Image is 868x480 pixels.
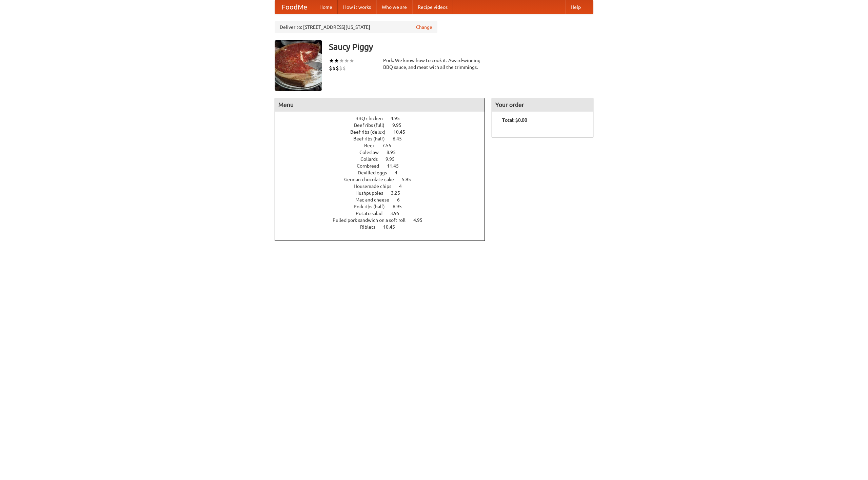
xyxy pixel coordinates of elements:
span: Beef ribs (full) [354,122,391,128]
a: Beef ribs (half) 6.45 [353,136,414,141]
a: Beer 7.55 [364,143,404,148]
a: Potato salad 3.95 [356,211,412,216]
a: Devilled eggs 4 [358,170,410,175]
a: Hushpuppies 3.25 [355,190,413,196]
span: Devilled eggs [358,170,394,175]
span: 9.95 [392,122,408,128]
h3: Saucy Piggy [329,40,593,54]
span: 4.95 [391,116,407,121]
h4: Your order [492,98,593,112]
a: Recipe videos [412,0,453,14]
a: Housemade chips 4 [354,184,414,189]
div: Deliver to: [STREET_ADDRESS][US_STATE] [275,21,437,33]
span: Potato salad [356,211,389,216]
a: BBQ chicken 4.95 [355,116,412,121]
a: German chocolate cake 5.95 [344,177,423,182]
a: Beef ribs (full) 9.95 [354,122,414,128]
a: Pulled pork sandwich on a soft roll 4.95 [333,217,435,223]
span: Pork ribs (half) [354,204,392,209]
a: Cornbread 11.45 [357,163,411,169]
span: Housemade chips [354,184,398,189]
span: 8.95 [387,150,402,155]
div: Pork. We know how to cook it. Award-winning BBQ sauce, and meat with all the trimmings. [383,57,485,71]
span: BBQ chicken [355,116,390,121]
li: ★ [329,57,334,64]
a: Help [565,0,586,14]
span: Hushpuppies [355,190,390,196]
a: FoodMe [275,0,314,14]
span: 7.55 [382,143,398,148]
a: Pork ribs (half) 6.95 [354,204,414,209]
span: 3.95 [390,211,406,216]
li: $ [336,64,339,72]
span: 6.95 [393,204,409,209]
span: 9.95 [386,156,401,162]
li: $ [329,64,332,72]
span: 11.45 [387,163,406,169]
span: Pulled pork sandwich on a soft roll [333,217,412,223]
span: 6 [397,197,407,203]
span: 10.45 [383,224,402,230]
a: How it works [338,0,376,14]
span: 10.45 [393,129,412,135]
span: Riblets [360,224,382,230]
li: ★ [349,57,354,64]
li: ★ [334,57,339,64]
h4: Menu [275,98,485,112]
b: Total: $0.00 [502,117,527,123]
li: $ [332,64,336,72]
span: 4 [399,184,409,189]
span: 6.45 [393,136,409,141]
span: Cornbread [357,163,386,169]
li: ★ [339,57,344,64]
span: 5.95 [402,177,418,182]
span: Beer [364,143,381,148]
a: Beef ribs (delux) 10.45 [350,129,418,135]
span: Mac and cheese [355,197,396,203]
a: Collards 9.95 [360,156,407,162]
span: Coleslaw [359,150,386,155]
span: 4 [395,170,404,175]
span: German chocolate cake [344,177,401,182]
span: Beef ribs (delux) [350,129,392,135]
span: 3.25 [391,190,407,196]
a: Change [416,24,432,31]
a: Riblets 10.45 [360,224,408,230]
a: Home [314,0,338,14]
li: ★ [344,57,349,64]
span: Beef ribs (half) [353,136,392,141]
img: angular.jpg [275,40,322,91]
a: Who we are [376,0,412,14]
a: Mac and cheese 6 [355,197,412,203]
a: Coleslaw 8.95 [359,150,408,155]
li: $ [342,64,346,72]
span: 4.95 [413,217,429,223]
span: Collards [360,156,384,162]
li: $ [339,64,342,72]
